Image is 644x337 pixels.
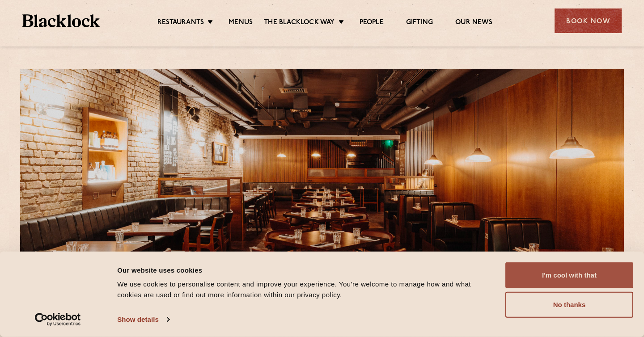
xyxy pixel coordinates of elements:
[19,313,97,326] a: Usercentrics Cookiebot - opens in a new window
[505,262,633,288] button: I'm cool with that
[22,14,100,27] img: BL_Textured_Logo-footer-cropped.svg
[406,18,433,28] a: Gifting
[555,8,622,33] div: Book Now
[264,18,335,28] a: The Blacklock Way
[229,18,253,28] a: Menus
[157,18,204,28] a: Restaurants
[117,313,169,326] a: Show details
[360,18,384,28] a: People
[455,18,492,28] a: Our News
[117,279,495,300] div: We use cookies to personalise content and improve your experience. You're welcome to manage how a...
[505,292,633,318] button: No thanks
[117,265,495,275] div: Our website uses cookies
